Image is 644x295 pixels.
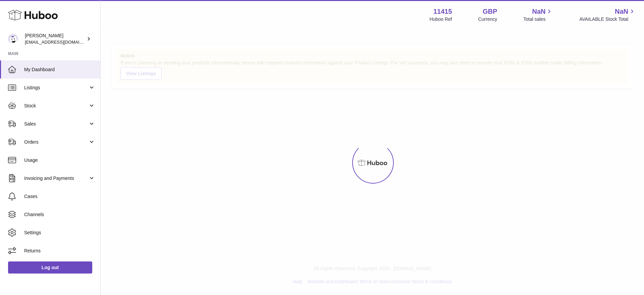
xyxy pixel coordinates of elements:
[24,248,95,254] span: Returns
[523,7,553,22] a: NaN Total sales
[483,7,497,16] strong: GBP
[24,66,95,73] span: My Dashboard
[24,175,88,182] span: Invoicing and Payments
[24,230,95,236] span: Settings
[615,7,628,16] span: NaN
[24,211,95,218] span: Channels
[24,85,88,91] span: Listings
[523,16,553,22] span: Total sales
[24,121,88,127] span: Sales
[24,103,88,109] span: Stock
[8,261,92,274] a: Log out
[532,7,545,16] span: NaN
[24,139,88,145] span: Orders
[24,193,95,200] span: Cases
[579,7,636,22] a: NaN AVAILABLE Stock Total
[24,157,95,163] span: Usage
[478,16,497,22] div: Currency
[430,16,452,22] div: Huboo Ref
[25,33,85,45] div: [PERSON_NAME]
[579,16,636,22] span: AVAILABLE Stock Total
[8,34,18,44] img: care@shopmanto.uk
[433,7,452,16] strong: 11415
[25,39,99,45] span: [EMAIL_ADDRESS][DOMAIN_NAME]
